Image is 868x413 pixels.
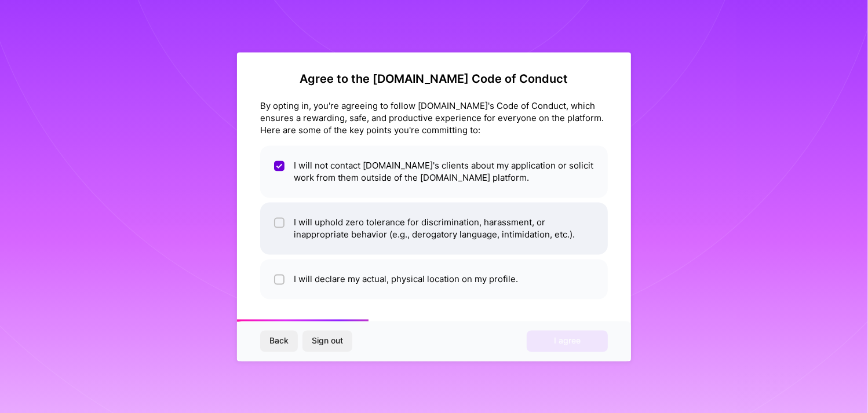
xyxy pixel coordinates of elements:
[302,331,352,352] button: Sign out
[260,331,298,352] button: Back
[260,100,608,136] div: By opting in, you're agreeing to follow [DOMAIN_NAME]'s Code of Conduct, which ensures a rewardin...
[260,202,608,254] li: I will uphold zero tolerance for discrimination, harassment, or inappropriate behavior (e.g., der...
[260,259,608,299] li: I will declare my actual, physical location on my profile.
[269,335,289,347] span: Back
[260,145,608,198] li: I will not contact [DOMAIN_NAME]'s clients about my application or solicit work from them outside...
[260,72,608,86] h2: Agree to the [DOMAIN_NAME] Code of Conduct
[312,335,343,347] span: Sign out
